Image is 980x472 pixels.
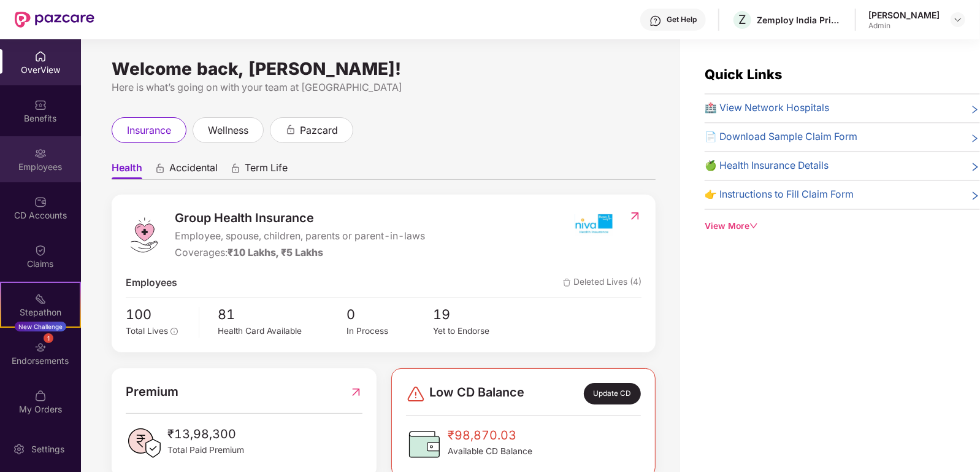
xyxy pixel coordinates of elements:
div: Settings [28,443,68,455]
span: ₹98,870.03 [448,426,532,445]
span: Quick Links [705,66,782,82]
span: Employees [126,276,177,291]
div: 1 [44,333,53,343]
img: svg+xml;base64,PHN2ZyBpZD0iTXlfT3JkZXJzIiBkYXRhLW5hbWU9Ik15IE9yZGVycyIgeG1sbnM9Imh0dHA6Ly93d3cudz... [34,390,47,402]
img: svg+xml;base64,PHN2ZyBpZD0iSG9tZSIgeG1sbnM9Imh0dHA6Ly93d3cudzMub3JnLzIwMDAvc3ZnIiB3aWR0aD0iMjAiIG... [34,50,47,63]
span: 0 [347,304,433,325]
img: svg+xml;base64,PHN2ZyBpZD0iQ0RfQWNjb3VudHMiIGRhdGEtbmFtZT0iQ0QgQWNjb3VudHMiIHhtbG5zPSJodHRwOi8vd3... [34,196,47,208]
div: Yet to Endorse [433,325,519,338]
img: svg+xml;base64,PHN2ZyB4bWxucz0iaHR0cDovL3d3dy53My5vcmcvMjAwMC9zdmciIHdpZHRoPSIyMSIgaGVpZ2h0PSIyMC... [34,293,47,305]
div: animation [285,124,296,135]
span: 👉 Instructions to Fill Claim Form [705,187,854,203]
span: 100 [126,304,190,325]
div: Health Card Available [218,325,346,338]
span: right [970,190,980,203]
div: Zemploy India Private Limited [757,14,843,26]
img: New Pazcare Logo [15,12,94,28]
span: Total Lives [126,326,168,336]
span: 📄 Download Sample Claim Form [705,130,857,145]
span: Employee, spouse, children, parents or parent-in-laws [175,229,425,244]
img: RedirectIcon [350,382,362,401]
img: svg+xml;base64,PHN2ZyBpZD0iQmVuZWZpdHMiIHhtbG5zPSJodHRwOi8vd3d3LnczLm9yZy8yMDAwL3N2ZyIgd2lkdGg9Ij... [34,99,47,111]
span: ₹10 Lakhs, ₹5 Lakhs [228,247,323,258]
img: logo [126,217,163,253]
div: animation [155,163,166,174]
span: Group Health Insurance [175,209,425,228]
span: Low CD Balance [429,383,524,404]
div: animation [230,163,241,174]
img: svg+xml;base64,PHN2ZyBpZD0iRHJvcGRvd24tMzJ4MzIiIHhtbG5zPSJodHRwOi8vd3d3LnczLm9yZy8yMDAwL3N2ZyIgd2... [953,15,963,25]
img: deleteIcon [563,279,571,287]
div: [PERSON_NAME] [868,9,940,21]
img: svg+xml;base64,PHN2ZyBpZD0iSGVscC0zMngzMiIgeG1sbnM9Imh0dHA6Ly93d3cudzMub3JnLzIwMDAvc3ZnIiB3aWR0aD... [649,15,662,27]
div: New Challenge [15,322,66,331]
div: Welcome back, [PERSON_NAME]! [112,64,656,74]
span: ₹13,98,300 [167,425,244,444]
span: Total Paid Premium [167,444,244,457]
span: pazcard [300,123,338,138]
span: 🏥 View Network Hospitals [705,101,829,116]
img: insurerIcon [570,209,616,239]
span: 19 [433,304,519,325]
img: PaidPremiumIcon [126,425,163,462]
span: insurance [127,123,171,138]
div: Get Help [667,15,697,25]
div: View More [705,220,980,233]
span: right [970,103,980,116]
img: svg+xml;base64,PHN2ZyBpZD0iRGFuZ2VyLTMyeDMyIiB4bWxucz0iaHR0cDovL3d3dy53My5vcmcvMjAwMC9zdmciIHdpZH... [406,384,426,404]
span: 81 [218,304,346,325]
span: Term Life [245,161,288,179]
span: Premium [126,382,178,401]
span: right [970,132,980,145]
span: wellness [208,123,248,138]
span: Deleted Lives (4) [563,276,641,291]
div: Coverages: [175,246,425,261]
span: Z [738,12,746,27]
div: In Process [347,325,433,338]
img: svg+xml;base64,PHN2ZyBpZD0iRW5kb3JzZW1lbnRzIiB4bWxucz0iaHR0cDovL3d3dy53My5vcmcvMjAwMC9zdmciIHdpZH... [34,341,47,354]
div: Admin [868,21,940,31]
div: Update CD [584,383,641,404]
img: svg+xml;base64,PHN2ZyBpZD0iQ2xhaW0iIHhtbG5zPSJodHRwOi8vd3d3LnczLm9yZy8yMDAwL3N2ZyIgd2lkdGg9IjIwIi... [34,244,47,257]
span: info-circle [170,328,178,335]
span: down [749,222,758,230]
span: Accidental [169,161,218,179]
img: svg+xml;base64,PHN2ZyBpZD0iRW1wbG95ZWVzIiB4bWxucz0iaHR0cDovL3d3dy53My5vcmcvMjAwMC9zdmciIHdpZHRoPS... [34,147,47,160]
span: Available CD Balance [448,445,532,458]
div: Here is what’s going on with your team at [GEOGRAPHIC_DATA] [112,80,656,95]
span: 🍏 Health Insurance Details [705,158,829,174]
span: Health [112,161,142,179]
span: right [970,161,980,174]
img: CDBalanceIcon [406,426,443,463]
img: svg+xml;base64,PHN2ZyBpZD0iU2V0dGluZy0yMHgyMCIgeG1sbnM9Imh0dHA6Ly93d3cudzMub3JnLzIwMDAvc3ZnIiB3aW... [13,443,25,455]
div: Stepathon [1,306,80,319]
img: RedirectIcon [629,210,641,222]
